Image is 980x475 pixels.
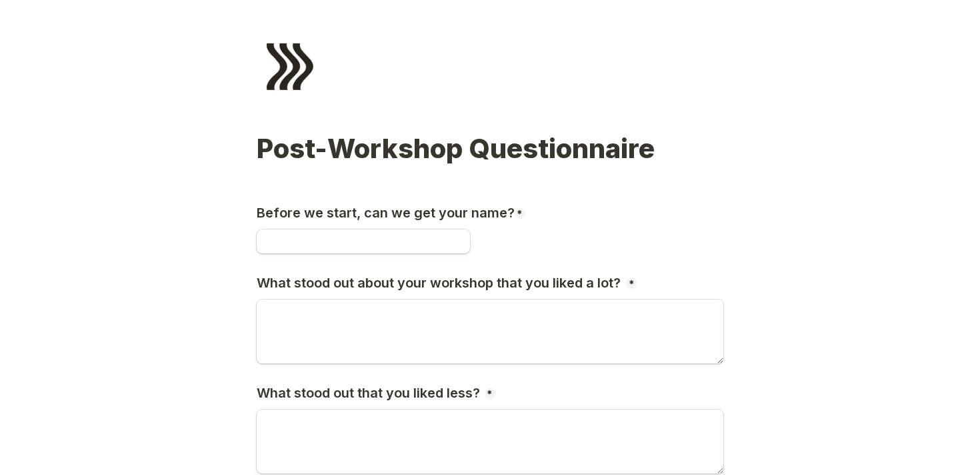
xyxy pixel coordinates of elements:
textarea: What stood out about your workshop that you liked a lot? [257,300,723,364]
input: Before we start, can we get your name? [257,229,470,254]
h3: What stood out about your workshop that you liked a lot? [257,275,624,292]
h3: What stood out that you liked less? [257,385,483,402]
img: Form logo [257,33,323,100]
h1: Post-Workshop Questionnaire [257,134,723,190]
textarea: What stood out that you liked less? [257,410,723,474]
h3: Before we start, can we get your name? [257,205,518,221]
